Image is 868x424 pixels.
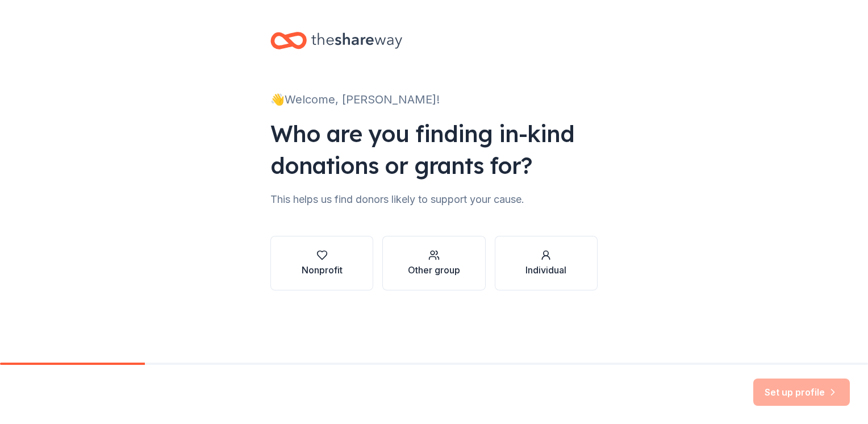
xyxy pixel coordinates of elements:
div: 👋 Welcome, [PERSON_NAME]! [270,90,598,109]
div: Other group [408,263,460,277]
div: Nonprofit [302,263,343,277]
button: Nonprofit [270,236,373,290]
div: Who are you finding in-kind donations or grants for? [270,118,598,181]
div: Individual [525,263,566,277]
button: Individual [495,236,598,290]
div: This helps us find donors likely to support your cause. [270,190,598,209]
button: Other group [382,236,485,290]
